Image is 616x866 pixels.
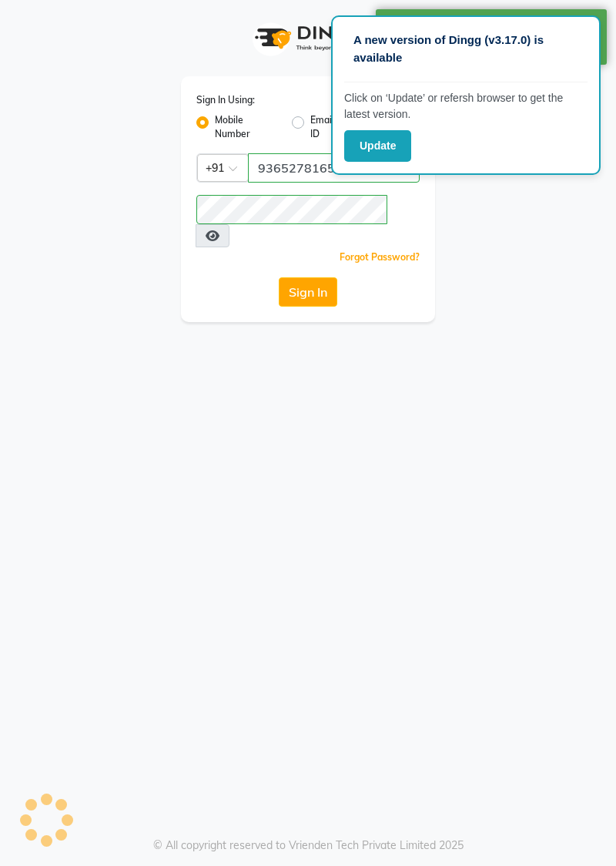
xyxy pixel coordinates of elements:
input: Username [248,153,420,183]
a: Forgot Password? [340,251,420,263]
label: Sign In Using: [196,93,255,107]
p: Click on ‘Update’ or refersh browser to get the latest version. [344,90,588,123]
label: Email ID [310,113,345,141]
button: Update [344,130,411,162]
img: logo1.svg [246,15,370,61]
input: Username [196,195,387,224]
label: Mobile Number [215,113,280,141]
p: A new version of Dingg (v3.17.0) is available [353,32,578,66]
button: Sign In [279,277,337,307]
